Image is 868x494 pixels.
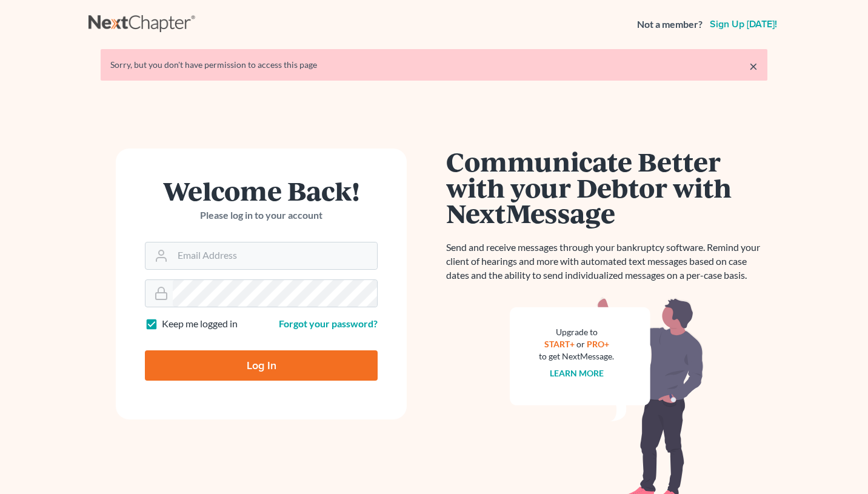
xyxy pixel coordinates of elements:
a: Forgot your password? [279,318,378,329]
a: Learn more [550,368,604,378]
h1: Welcome Back! [145,178,378,204]
span: or [576,339,585,349]
div: to get NextMessage. [539,350,614,362]
a: START+ [544,339,575,349]
a: Sign up [DATE]! [707,19,780,29]
div: Upgrade to [539,326,614,338]
input: Email Address [173,242,377,269]
p: Send and receive messages through your bankruptcy software. Remind your client of hearings and mo... [446,241,767,282]
input: Log In [145,350,378,381]
a: PRO+ [587,339,609,349]
strong: Not a member? [637,18,703,32]
p: Please log in to your account [145,209,378,222]
label: Keep me logged in [162,317,238,331]
a: × [749,59,758,73]
div: Sorry, but you don't have permission to access this page [110,59,758,71]
h1: Communicate Better with your Debtor with NextMessage [446,149,767,226]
